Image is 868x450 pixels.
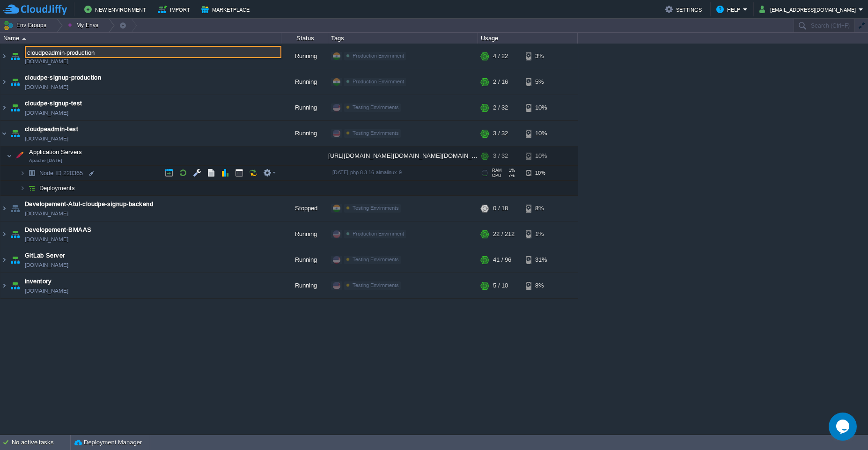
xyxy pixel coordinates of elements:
img: AMDAwAAAACH5BAEAAAAALAAAAAABAAEAAAICRAEAOw== [0,247,8,273]
img: AMDAwAAAACH5BAEAAAAALAAAAAABAAEAAAICRAEAOw== [8,247,22,273]
a: [DOMAIN_NAME] [25,82,68,92]
div: Running [281,273,328,298]
button: Env Groups [3,19,50,32]
div: [URL][DOMAIN_NAME][DOMAIN_NAME][DOMAIN_NAME] [328,147,478,165]
span: Testing Envirnments [353,257,399,262]
span: Application Servers [28,148,83,156]
button: [EMAIL_ADDRESS][DOMAIN_NAME] [759,4,859,15]
a: [DOMAIN_NAME] [25,57,68,66]
img: AMDAwAAAACH5BAEAAAAALAAAAAABAAEAAAICRAEAOw== [22,37,26,40]
img: AMDAwAAAACH5BAEAAAAALAAAAAABAAEAAAICRAEAOw== [0,273,8,298]
img: AMDAwAAAACH5BAEAAAAALAAAAAABAAEAAAICRAEAOw== [7,147,12,165]
div: Name [1,33,281,44]
img: AMDAwAAAACH5BAEAAAAALAAAAAABAAEAAAICRAEAOw== [0,121,8,146]
div: Running [281,221,328,247]
div: 5 / 10 [493,273,508,298]
a: Node ID:220365 [38,169,84,177]
a: [DOMAIN_NAME] [25,286,68,295]
div: Tags [329,33,478,44]
div: Running [281,247,328,273]
div: 3 / 32 [493,121,508,146]
div: 8% [526,196,556,221]
img: AMDAwAAAACH5BAEAAAAALAAAAAABAAEAAAICRAEAOw== [0,95,8,120]
img: AMDAwAAAACH5BAEAAAAALAAAAAABAAEAAAICRAEAOw== [20,166,25,180]
button: New Environment [84,4,149,15]
a: cloudpeadmin-test [25,125,78,134]
span: Apache [DATE] [29,158,62,163]
button: Import [158,4,193,15]
a: [DOMAIN_NAME] [25,134,68,143]
a: [DOMAIN_NAME] [25,209,68,218]
a: [DOMAIN_NAME] [25,235,68,244]
button: Settings [665,4,705,15]
a: [DOMAIN_NAME] [25,108,68,118]
button: Marketplace [201,4,252,15]
div: 10% [526,95,556,120]
a: inventory [25,277,51,286]
span: RAM [492,168,502,173]
div: 22 / 212 [493,221,515,247]
span: [DATE]-php-8.3.16-almalinux-9 [332,170,402,175]
div: 5% [526,69,556,95]
img: AMDAwAAAACH5BAEAAAAALAAAAAABAAEAAAICRAEAOw== [20,181,25,195]
a: Application ServersApache [DATE] [28,148,83,155]
div: 3% [526,44,556,69]
img: CloudJiffy [3,4,67,15]
div: 10% [526,121,556,146]
img: AMDAwAAAACH5BAEAAAAALAAAAAABAAEAAAICRAEAOw== [25,166,38,180]
span: Testing Envirnments [353,282,399,288]
div: 10% [526,147,556,165]
span: cloudpe-signup-test [25,99,82,108]
span: Production Envirnment [353,53,404,59]
img: AMDAwAAAACH5BAEAAAAALAAAAAABAAEAAAICRAEAOw== [0,44,8,69]
a: Developement-BMAAS [25,225,92,235]
button: Deployment Manager [74,438,142,447]
a: Developement-Atul-cloudpe-signup-backend [25,199,153,209]
img: AMDAwAAAACH5BAEAAAAALAAAAAABAAEAAAICRAEAOw== [8,121,22,146]
span: Testing Envirnments [353,205,399,211]
span: Production Envirnment [353,231,404,236]
div: 10% [526,166,556,180]
div: 2 / 16 [493,69,508,95]
div: 4 / 22 [493,44,508,69]
span: Deployments [38,184,76,192]
img: AMDAwAAAACH5BAEAAAAALAAAAAABAAEAAAICRAEAOw== [0,221,8,247]
img: AMDAwAAAACH5BAEAAAAALAAAAAABAAEAAAICRAEAOw== [0,196,8,221]
a: GitLab Server [25,251,65,260]
div: 41 / 96 [493,247,511,273]
span: Node ID: [39,170,63,177]
a: cloudpe-signup-production [25,73,101,82]
div: 8% [526,273,556,298]
div: Usage [478,33,577,44]
div: 31% [526,247,556,273]
img: AMDAwAAAACH5BAEAAAAALAAAAAABAAEAAAICRAEAOw== [8,44,22,69]
img: AMDAwAAAACH5BAEAAAAALAAAAAABAAEAAAICRAEAOw== [25,181,38,195]
span: 1% [506,168,515,173]
div: Running [281,44,328,69]
img: AMDAwAAAACH5BAEAAAAALAAAAAABAAEAAAICRAEAOw== [0,69,8,95]
span: 7% [505,173,515,178]
img: AMDAwAAAACH5BAEAAAAALAAAAAABAAEAAAICRAEAOw== [8,221,22,247]
img: AMDAwAAAACH5BAEAAAAALAAAAAABAAEAAAICRAEAOw== [8,273,22,298]
div: Status [282,33,328,44]
img: AMDAwAAAACH5BAEAAAAALAAAAAABAAEAAAICRAEAOw== [13,147,26,165]
div: No active tasks [12,435,70,450]
div: Running [281,69,328,95]
iframe: chat widget [829,413,859,441]
button: Help [716,4,743,15]
div: 0 / 18 [493,196,508,221]
span: Production Envirnment [353,79,404,84]
a: [DOMAIN_NAME] [25,260,68,270]
span: Testing Envirnments [353,130,399,136]
span: Testing Envirnments [353,104,399,110]
div: Running [281,121,328,146]
img: AMDAwAAAACH5BAEAAAAALAAAAAABAAEAAAICRAEAOw== [8,196,22,221]
span: 220365 [38,169,84,177]
div: Stopped [281,196,328,221]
